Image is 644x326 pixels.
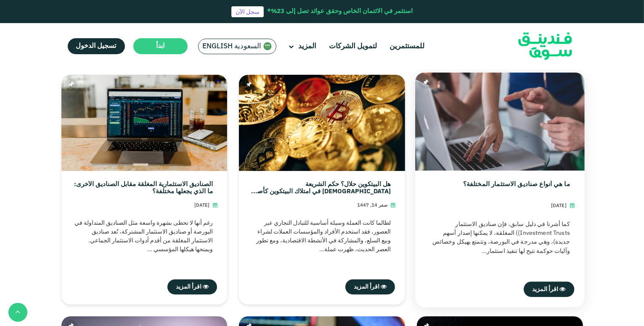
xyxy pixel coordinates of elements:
[156,43,164,49] span: ابدأ
[72,219,217,261] div: رغم أنها لا تحظى بشهرة واسعة مثل الصناديق المتداولة في البورصة أو صناديق الاستثمار المشتركة، تُعد...
[415,72,585,170] img: ما هي أنواع صناديق الاستثمار المختلفة؟
[263,42,272,50] img: SA Flag
[203,42,262,51] span: السعودية English
[345,279,395,294] a: اقرأ المزيد
[249,181,391,196] a: هل البيتكوين حلال؟ حكم الشريعة [DEMOGRAPHIC_DATA] في امتلاك البيتكوين كأصل رقمي
[176,284,201,290] span: اقرأ المزيد
[463,181,570,196] a: ما هي أنواع صناديق الاستثمار المختلفة؟
[167,279,217,294] a: اقرأ المزيد
[357,203,387,208] span: صفر 14, 1447
[524,281,574,297] a: اقرأ المزيد
[504,25,586,68] img: Logo
[239,75,405,171] img: هل البيتكوين حلال؟
[249,219,395,261] div: لطالما كانت العملة وسيلة أساسية للتبادل التجاري عبر العصور، فقد استخدم الأفراد والمؤسسات العملات ...
[8,303,27,322] button: back
[231,6,264,17] a: سجل الآن
[267,7,413,16] div: استثمر في الائتمان الخاص وحقق عوائد تصل إلى 23%*
[76,43,117,49] span: تسجيل الدخول
[194,203,209,208] span: [DATE]
[61,75,228,171] img: الصناديق الاستثمارية المغلقة مقابل الصناديق الأخرى
[425,220,574,263] div: كما أشرنا في دليل سابق، فإن صناديق الاستثمار Investment Trusts)) المغلقة، لا يمكنها إصدار أسهم جد...
[327,39,379,53] a: لتمويل الشركات
[388,39,427,53] a: للمستثمرين
[354,284,379,290] span: اقرأ المزيد
[532,286,558,292] span: اقرأ المزيد
[299,43,317,50] span: المزيد
[68,38,125,54] a: تسجيل الدخول
[551,203,567,208] span: [DATE]
[72,181,213,196] a: الصناديق الاستثمارية المغلقة مقابل الصناديق الأخرى: ما الذي يجعلها مختلفة؟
